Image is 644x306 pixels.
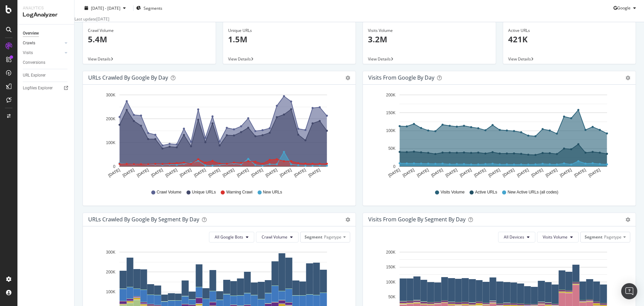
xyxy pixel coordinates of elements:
text: 50K [388,146,395,151]
button: Crawl Volume [256,232,299,243]
a: Visits [23,49,63,56]
span: View Details [88,56,111,62]
p: 1.5M [228,34,351,45]
text: 150K [386,111,395,115]
text: [DATE] [150,167,164,178]
span: Pagetype [604,234,622,240]
div: Conversions [23,59,45,66]
text: [DATE] [293,167,307,178]
a: Logfiles Explorer [23,85,69,92]
text: [DATE] [387,167,401,178]
a: URL Explorer [23,72,69,79]
div: Crawls [23,40,35,47]
text: [DATE] [573,167,587,178]
text: [DATE] [488,167,501,178]
div: gear [345,76,350,80]
text: 100K [106,290,115,294]
div: [DATE] [96,16,109,22]
span: Active URLs [475,189,497,195]
text: [DATE] [236,167,250,178]
span: New Active URLs (all codes) [507,189,558,195]
span: Google [617,5,631,11]
div: Active URLs [508,28,631,34]
button: All Devices [498,232,535,243]
div: Overview [23,30,39,37]
text: 150K [386,265,395,269]
div: Logfiles Explorer [23,85,53,92]
text: 0 [113,164,115,169]
p: 421K [508,34,631,45]
div: URLs Crawled by Google by day [88,74,168,81]
a: Overview [23,30,69,37]
text: [DATE] [531,167,544,178]
svg: A chart. [368,90,628,183]
span: Pagetype [324,234,341,240]
a: Conversions [23,59,69,66]
span: Warning Crawl [226,189,252,195]
div: Unique URLs [228,28,351,34]
div: gear [626,217,630,222]
div: Visits from Google by day [368,74,434,81]
text: [DATE] [179,167,192,178]
text: 100K [386,128,395,133]
button: All Google Bots [209,232,254,243]
div: URLs Crawled by Google By Segment By Day [88,216,199,223]
span: All Google Bots [215,234,243,240]
span: Visits Volume [543,234,568,240]
text: 200K [386,250,395,254]
button: Segments [136,3,162,13]
span: View Details [228,56,251,62]
p: 3.2M [368,34,491,45]
text: 300K [106,92,115,97]
div: gear [626,76,630,80]
text: [DATE] [193,167,207,178]
div: LogAnalyzer [23,11,69,19]
text: [DATE] [222,167,235,178]
text: 200K [106,116,115,121]
text: 50K [388,295,395,299]
svg: A chart. [88,90,348,183]
span: [DATE] - [DATE] [91,5,120,11]
span: Unique URLs [192,189,216,195]
text: 200K [386,92,395,97]
span: New URLs [263,189,282,195]
span: All Devices [504,234,524,240]
span: Crawl Volume [157,189,181,195]
div: Analytics [23,5,69,11]
span: View Details [368,56,391,62]
div: Last update [74,16,109,22]
text: [DATE] [473,167,487,178]
text: 0 [393,164,395,169]
span: Crawl Volume [262,234,287,240]
text: [DATE] [559,167,573,178]
text: [DATE] [251,167,264,178]
div: Visits from Google By Segment By Day [368,216,466,223]
div: gear [345,217,350,222]
text: [DATE] [588,167,601,178]
button: [DATE] - [DATE] [80,5,130,11]
button: Visits Volume [537,232,579,243]
text: [DATE] [208,167,221,178]
button: Google [613,3,639,13]
p: 5.4M [88,34,211,45]
text: [DATE] [445,167,458,178]
text: [DATE] [516,167,530,178]
text: [DATE] [402,167,415,178]
text: [DATE] [279,167,292,178]
text: 200K [106,270,115,274]
text: [DATE] [136,167,150,178]
text: [DATE] [308,167,321,178]
div: Visits Volume [368,28,491,34]
div: Crawl Volume [88,28,211,34]
text: [DATE] [122,167,135,178]
span: Segments [144,5,162,11]
text: [DATE] [545,167,558,178]
text: [DATE] [165,167,178,178]
text: [DATE] [459,167,472,178]
text: [DATE] [416,167,430,178]
text: 300K [106,250,115,254]
text: [DATE] [265,167,278,178]
span: Segment [585,234,602,240]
